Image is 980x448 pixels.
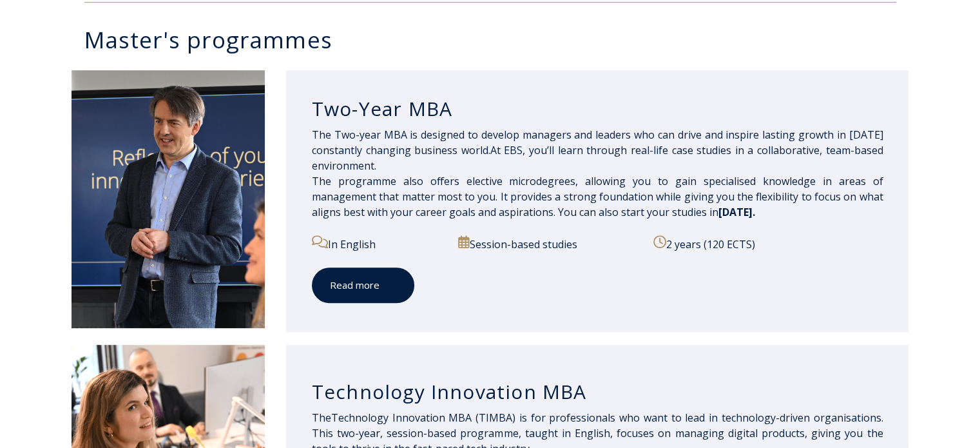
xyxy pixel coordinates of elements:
h3: Two-Year MBA [312,97,883,121]
span: The Two-year MBA is designed to develop managers and leaders who can drive and inspire lasting gr... [312,128,883,219]
p: In English [312,235,444,252]
p: 2 years (120 ECTS) [653,235,883,252]
span: You can also start your studies in [558,205,755,219]
span: [DATE]. [718,205,755,219]
h3: Technology Innovation MBA [312,380,883,404]
img: DSC_2098 [72,70,265,328]
p: Session-based studies [458,235,639,252]
span: Technology Innovation M [331,411,581,425]
a: Read more [312,268,414,303]
h3: Master's programmes [84,28,909,51]
span: The [312,411,331,425]
span: BA (TIMBA) is for profes [458,411,581,425]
